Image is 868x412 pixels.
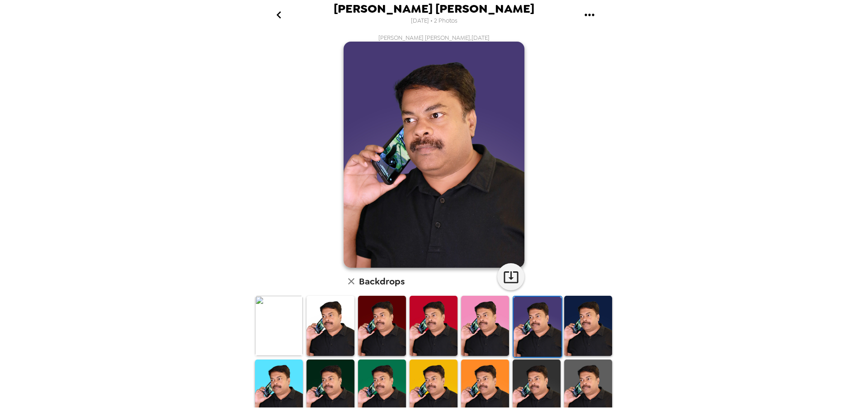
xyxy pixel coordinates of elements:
[334,3,534,15] span: [PERSON_NAME] [PERSON_NAME]
[344,42,524,268] img: user
[378,34,490,42] span: [PERSON_NAME] [PERSON_NAME] , [DATE]
[255,296,303,356] img: Original
[411,15,458,27] span: [DATE] • 2 Photos
[359,274,405,289] h6: Backdrops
